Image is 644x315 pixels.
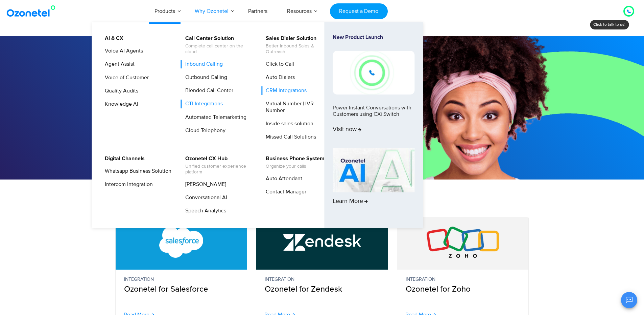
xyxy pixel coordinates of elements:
[100,73,150,82] a: Voice of Customer
[265,276,379,295] p: Ozonetel for Zendesk
[261,174,303,183] a: Auto Attendant
[261,60,295,68] a: Click to Call
[330,3,388,19] a: Request a Demo
[100,60,136,68] a: Agent Assist
[333,34,414,145] a: New Product LaunchPower Instant Conversations with Customers using CXi SwitchVisit now
[185,164,252,175] span: Unified customer experience platform
[266,43,332,55] span: Better Inbound Sales & Outreach
[181,34,253,56] a: Call Center SolutionComplete call center on the cloud
[333,148,414,217] a: Learn More
[100,87,139,95] a: Quality Audits
[181,154,253,176] a: Ozonetel CX HubUnified customer experience platform
[261,120,314,128] a: Inside sales solution
[143,227,220,258] img: Salesforce CTI Integration with Call Center Software
[261,188,307,196] a: Contact Manager
[406,276,520,283] small: Integration
[100,154,146,163] a: Digital Channels
[181,193,228,202] a: Conversational AI
[261,86,308,95] a: CRM Integrations
[181,86,234,95] a: Blended Call Center
[333,198,368,205] span: Learn More
[124,276,239,283] small: Integration
[333,148,414,192] img: AI
[181,126,226,135] a: Cloud Telephony
[100,167,172,175] a: Whatsapp Business Solution
[185,43,252,55] span: Complete call center on the cloud
[181,60,224,68] a: Inbound Calling
[261,133,317,141] a: Missed Call Solutions
[265,276,379,283] small: Integration
[261,73,296,82] a: Auto Dialers
[100,34,124,43] a: AI & CX
[333,126,361,133] span: Visit now
[181,207,227,215] a: Speech Analytics
[100,47,144,55] a: Voice AI Agents
[100,100,139,108] a: Knowledge AI
[406,276,520,295] p: Ozonetel for Zoho
[100,180,154,189] a: Intercom Integration
[181,180,227,189] a: [PERSON_NAME]
[621,292,637,308] button: Open chat
[261,154,326,170] a: Business Phone SystemOrganize your calls
[261,100,333,114] a: Virtual Number | IVR Number
[181,73,228,82] a: Outbound Calling
[283,227,361,258] img: Zendesk Call Center Integration
[261,34,333,56] a: Sales Dialer SolutionBetter Inbound Sales & Outreach
[181,113,247,122] a: Automated Telemarketing
[266,164,325,169] span: Organize your calls
[181,100,224,108] a: CTI Integrations
[333,51,414,94] img: New-Project-17.png
[124,276,239,295] p: Ozonetel for Salesforce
